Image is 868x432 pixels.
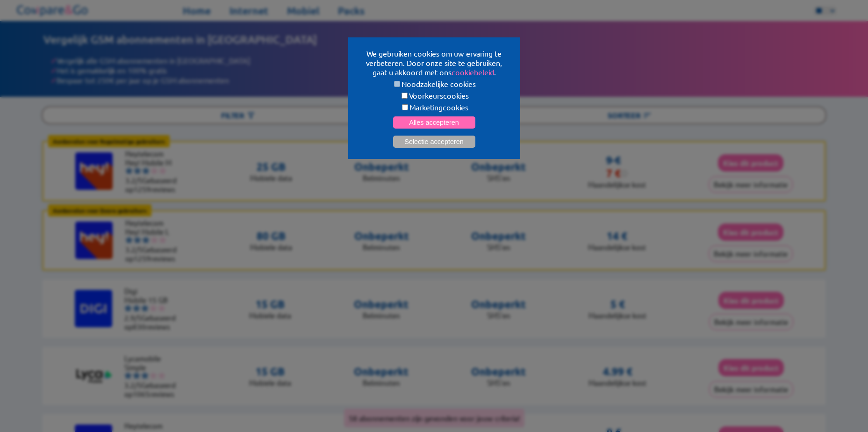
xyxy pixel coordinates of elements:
label: Marketingcookies [359,102,509,112]
label: Noodzakelijke cookies [359,79,509,88]
p: We gebruiken cookies om uw ervaring te verbeteren. Door onze site te gebruiken, gaat u akkoord me... [359,49,509,77]
button: Alles accepteren [393,116,475,129]
label: Voorkeurscookies [359,91,509,100]
input: Noodzakelijke cookies [394,81,400,87]
button: Selectie accepteren [393,136,475,148]
a: cookiebeleid [452,67,494,77]
input: Marketingcookies [402,104,408,110]
input: Voorkeurscookies [402,93,408,99]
